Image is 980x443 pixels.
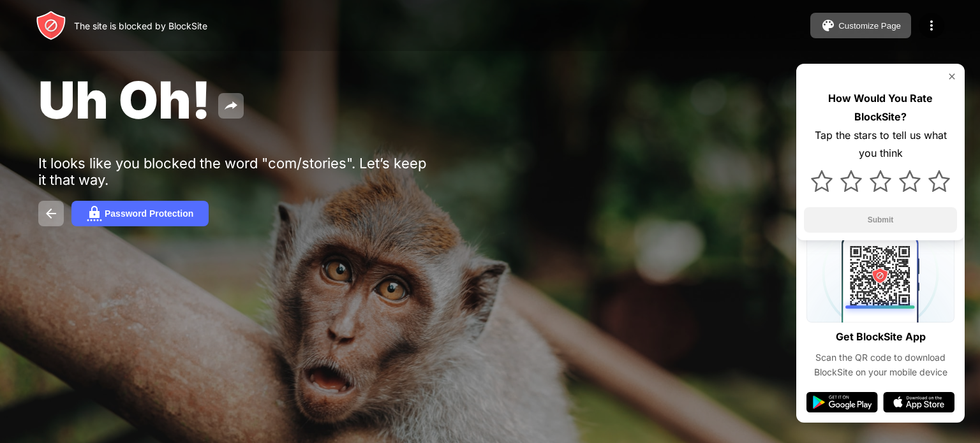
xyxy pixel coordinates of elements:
[811,170,833,192] img: star.svg
[899,170,921,192] img: star.svg
[804,207,957,233] button: Submit
[840,170,862,192] img: star.svg
[223,98,239,113] img: share.svg
[820,18,836,33] img: pallet.svg
[74,20,207,31] div: The site is blocked by BlockSite
[38,155,433,188] div: It looks like you blocked the word "com/stories". Let’s keep it that way.
[87,206,102,221] img: password.svg
[806,392,878,412] img: google-play.svg
[806,351,954,379] div: Scan the QR code to download BlockSite on your mobile device
[947,71,957,82] img: rate-us-close.svg
[836,328,926,346] div: Get BlockSite App
[43,206,59,221] img: back.svg
[38,69,211,131] span: Uh Oh!
[71,201,209,226] button: Password Protection
[804,89,957,126] div: How Would You Rate BlockSite?
[105,208,193,219] div: Password Protection
[810,13,911,38] button: Customize Page
[838,21,901,31] div: Customize Page
[883,392,954,412] img: app-store.svg
[36,10,66,41] img: header-logo.svg
[928,170,950,192] img: star.svg
[924,18,939,33] img: menu-icon.svg
[804,126,957,163] div: Tap the stars to tell us what you think
[870,170,891,192] img: star.svg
